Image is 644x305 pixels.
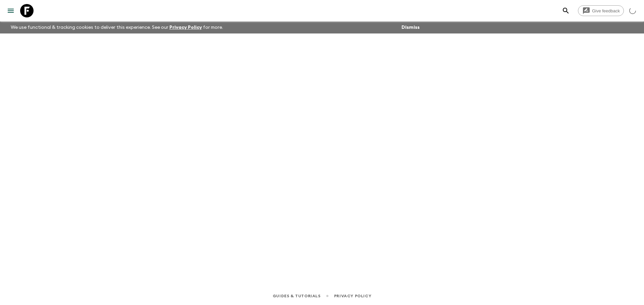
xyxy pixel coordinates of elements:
[169,25,202,30] a: Privacy Policy
[588,8,624,13] span: Give feedback
[334,292,371,300] a: Privacy Policy
[578,5,624,16] a: Give feedback
[400,23,421,32] button: Dismiss
[273,292,321,300] a: Guides & Tutorials
[8,21,226,33] p: We use functional & tracking cookies to deliver this experience. See our for more.
[4,4,17,17] button: menu
[559,4,573,17] button: search adventures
